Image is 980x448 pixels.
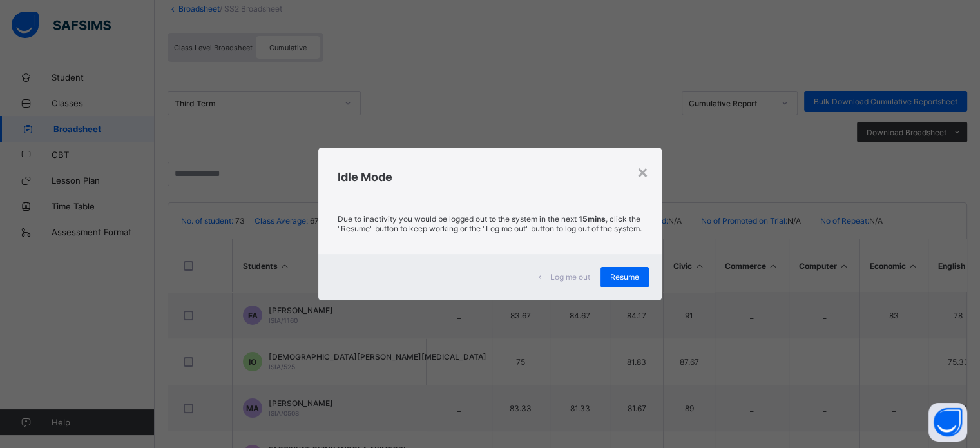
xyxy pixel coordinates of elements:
[579,214,606,224] strong: 15mins
[610,272,639,282] span: Resume
[338,214,642,233] p: Due to inactivity you would be logged out to the system in the next , click the "Resume" button t...
[928,403,967,442] button: Open asap
[338,170,642,184] h2: Idle Mode
[637,161,649,182] div: ×
[550,272,590,282] span: Log me out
